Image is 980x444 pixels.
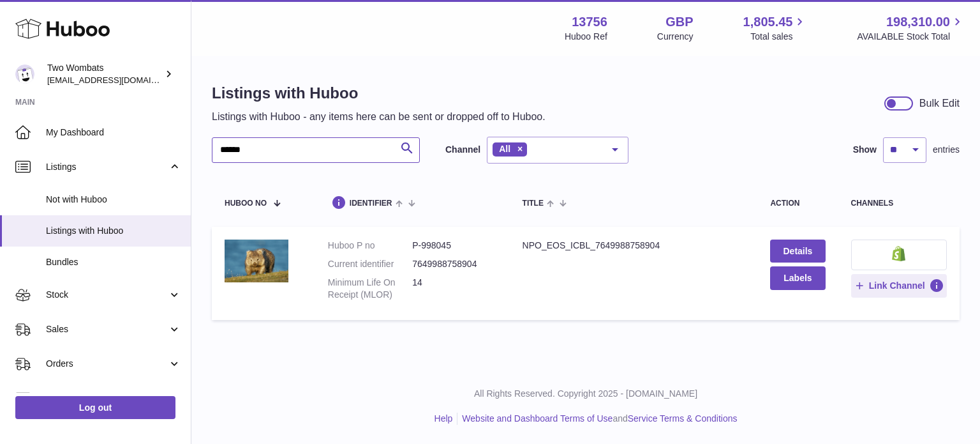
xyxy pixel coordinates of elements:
[572,13,607,31] strong: 13756
[857,13,965,43] a: 198,310.00 AVAILABLE Stock Total
[851,274,947,297] button: Link Channel
[46,289,168,301] span: Stock
[328,240,412,252] dt: Huboo P no
[770,240,825,263] a: Details
[853,144,877,156] label: Show
[665,13,693,31] strong: GBP
[412,277,496,301] dd: 14
[46,126,181,139] span: My Dashboard
[462,413,612,424] a: Website and Dashboard Terms of Use
[457,413,737,425] li: and
[933,144,960,156] span: entries
[743,13,793,31] span: 1,805.45
[657,31,694,43] div: Currency
[225,240,288,282] img: NPO_EOS_ICBL_7649988758904
[750,31,807,43] span: Total sales
[15,396,175,419] a: Log out
[212,83,546,103] h1: Listings with Huboo
[743,13,808,43] a: 1,805.45 Total sales
[47,62,162,86] div: Two Wombats
[886,13,950,31] span: 198,310.00
[225,199,267,208] span: Huboo no
[851,199,947,208] div: channels
[445,144,480,156] label: Channel
[350,199,392,208] span: identifier
[434,413,453,424] a: Help
[892,246,905,261] img: shopify-small.png
[46,194,181,206] span: Not with Huboo
[869,280,925,291] span: Link Channel
[919,96,960,111] div: Bulk Edit
[46,358,168,370] span: Orders
[523,240,745,252] div: NPO_EOS_ICBL_7649988758904
[15,65,34,84] img: internalAdmin-13756@internal.huboo.com
[328,258,412,270] dt: Current identifier
[46,323,168,335] span: Sales
[328,277,412,301] dt: Minimum Life On Receipt (MLOR)
[770,266,825,289] button: Labels
[565,31,607,43] div: Huboo Ref
[46,161,168,173] span: Listings
[212,110,546,124] p: Listings with Huboo - any items here can be sent or dropped off to Huboo.
[412,240,496,252] dd: P-998045
[857,31,965,43] span: AVAILABLE Stock Total
[628,413,738,424] a: Service Terms & Conditions
[46,225,181,237] span: Listings with Huboo
[202,388,970,400] p: All Rights Reserved. Copyright 2025 - [DOMAIN_NAME]
[499,144,510,154] span: All
[412,258,496,270] dd: 7649988758904
[46,392,181,404] span: Usage
[523,199,544,208] span: title
[770,199,825,208] div: action
[46,256,181,268] span: Bundles
[47,75,188,85] span: [EMAIL_ADDRESS][DOMAIN_NAME]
